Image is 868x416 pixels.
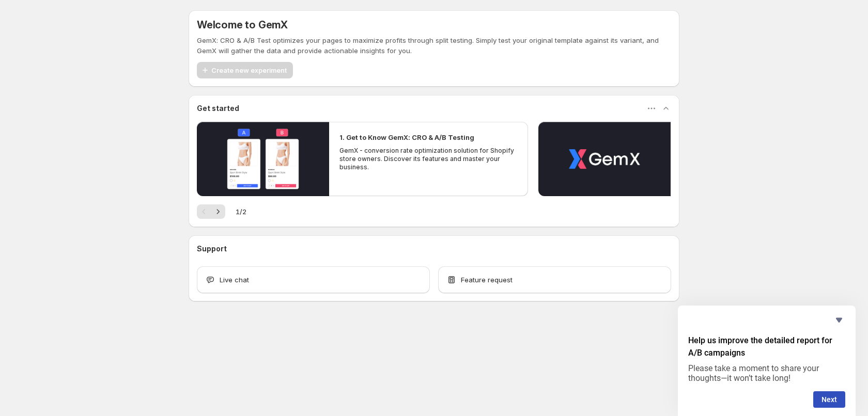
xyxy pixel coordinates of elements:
h3: Support [197,244,227,254]
button: Play video [197,122,329,196]
p: Please take a moment to share your thoughts—it won’t take long! [688,363,845,383]
h3: Get started [197,103,239,114]
h2: 1. Get to Know GemX: CRO & A/B Testing [339,132,474,142]
span: 1 / 2 [236,206,246,217]
span: Feature request [461,275,513,285]
span: Live chat [220,275,249,285]
p: GemX: CRO & A/B Test optimizes your pages to maximize profits through split testing. Simply test ... [197,35,671,56]
button: Next question [813,391,845,408]
h2: Help us improve the detailed report for A/B campaigns [688,334,845,359]
h5: Welcome to GemX [197,19,288,31]
nav: Pagination [197,204,225,219]
div: Help us improve the detailed report for A/B campaigns [688,314,845,408]
p: GemX - conversion rate optimization solution for Shopify store owners. Discover its features and ... [339,147,517,171]
button: Hide survey [833,314,845,326]
button: Play video [538,122,671,196]
button: Next [211,204,225,219]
